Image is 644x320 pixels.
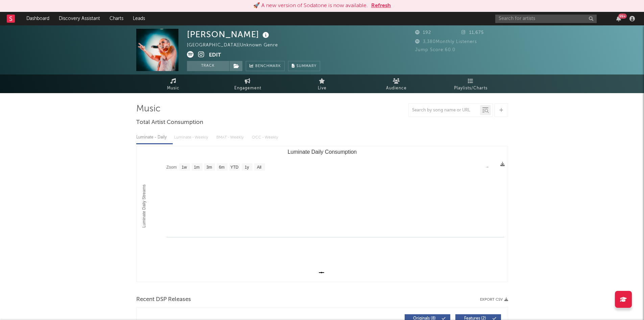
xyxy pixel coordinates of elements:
text: Luminate Daily Streams [142,185,146,228]
span: Summary [296,64,316,68]
span: 11,675 [461,30,484,35]
span: Music [167,84,180,92]
div: [PERSON_NAME] [187,29,271,40]
span: 3,380 Monthly Listeners [415,40,477,44]
span: Recent DSP Releases [136,296,191,304]
button: Summary [288,61,320,71]
input: Search by song name or URL [409,108,480,113]
text: 1w [182,165,187,170]
span: Benchmark [255,62,281,70]
button: Track [187,61,229,71]
text: 6m [219,165,224,170]
a: Audience [359,74,434,93]
input: Search for artists [495,15,597,23]
text: All [257,165,261,170]
a: Charts [105,12,128,25]
span: Jump Score: 60.0 [415,48,455,52]
span: Total Artist Consumption [136,119,203,127]
text: → [485,165,489,169]
span: Engagement [234,84,261,92]
a: Discovery Assistant [54,12,105,25]
text: Zoom [166,165,177,170]
svg: Luminate Daily Consumption [137,146,508,282]
a: Playlists/Charts [434,74,508,93]
div: 99 + [618,14,627,19]
a: Live [285,74,359,93]
a: Benchmark [246,61,285,71]
span: 192 [415,30,431,35]
span: Audience [386,84,407,92]
text: YTD [230,165,238,170]
span: Playlists/Charts [454,84,487,92]
button: 99+ [616,16,621,21]
button: Refresh [371,2,391,10]
button: Export CSV [480,298,508,302]
text: 3m [206,165,212,170]
a: Leads [128,12,150,25]
div: [GEOGRAPHIC_DATA] | Unknown Genre [187,41,286,49]
button: Edit [209,51,221,60]
div: 🚀 A new version of Sodatone is now available. [253,2,368,10]
a: Dashboard [22,12,54,25]
span: Live [318,84,327,92]
text: 1y [244,165,249,170]
a: Music [136,74,211,93]
text: 1m [194,165,199,170]
a: Engagement [211,74,285,93]
text: Luminate Daily Consumption [287,149,357,155]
